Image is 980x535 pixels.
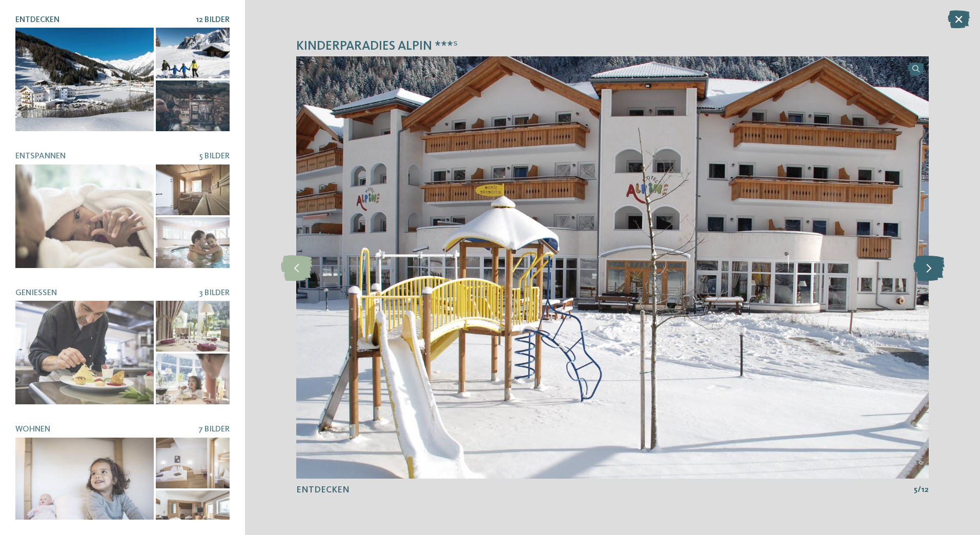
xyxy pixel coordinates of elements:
span: Entdecken [15,16,59,24]
span: 12 Bilder [196,16,230,24]
span: / [917,484,921,496]
span: 12 [921,484,929,496]
span: Entspannen [15,152,66,160]
span: 5 Bilder [199,152,230,160]
span: Wohnen [15,425,50,434]
span: 7 Bilder [198,425,230,434]
span: Genießen [15,289,57,297]
img: Kinderparadies Alpin ***ˢ [296,56,929,479]
span: 5 [914,484,917,496]
span: 3 Bilder [199,289,230,297]
span: Entdecken [296,485,350,495]
span: Kinderparadies Alpin ***ˢ [296,37,458,55]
